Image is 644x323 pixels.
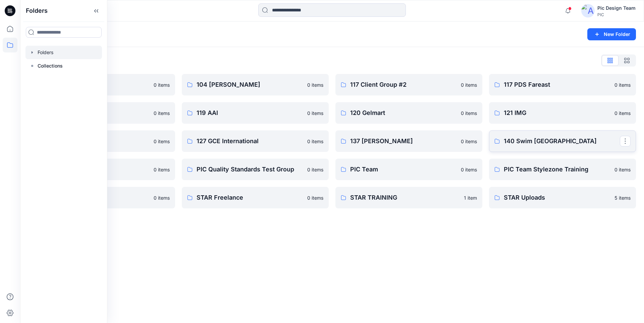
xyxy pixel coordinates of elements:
p: 0 items [307,166,323,173]
p: 119 AAI [197,108,303,118]
p: PIC Quality Standards Test Group [197,165,303,174]
a: PIC Team Stylezone Training0 items [489,159,636,180]
p: 1 item [464,194,477,201]
p: PIC Team Stylezone Training [504,165,610,174]
p: 0 items [461,110,477,117]
p: 0 items [307,138,323,145]
a: 104 [PERSON_NAME]0 items [182,74,329,95]
a: 120 Gelmart0 items [335,102,482,124]
p: 0 items [154,166,170,173]
p: 0 items [307,110,323,117]
a: PIC Quality Standards Test Group0 items [182,159,329,180]
p: 0 items [307,81,323,88]
a: 117 PDS Fareast0 items [489,74,636,95]
p: 127 GCE International [197,136,303,146]
p: Collections [38,62,63,70]
p: 121 IMG [504,108,610,118]
p: 0 items [461,81,477,88]
a: STAR Freelance0 items [182,187,329,208]
p: 0 items [154,81,170,88]
a: 117 Client Group #20 items [335,74,482,95]
p: STAR TRAINING [350,193,460,202]
p: PIC Team [350,165,457,174]
p: 0 items [461,166,477,173]
a: 127 GCE International0 items [182,130,329,152]
div: Pic Design Team [597,4,636,12]
p: 140 Swim [GEOGRAPHIC_DATA] [504,136,620,146]
img: avatar [581,4,595,17]
p: STAR Uploads [504,193,610,202]
p: 0 items [154,138,170,145]
a: STAR Uploads5 items [489,187,636,208]
a: 119 AAI0 items [182,102,329,124]
p: 0 items [614,81,631,88]
button: New Folder [587,28,636,40]
p: 0 items [614,166,631,173]
a: PIC Team0 items [335,159,482,180]
a: 121 IMG0 items [489,102,636,124]
p: 0 items [461,138,477,145]
p: 117 PDS Fareast [504,80,610,89]
p: 0 items [307,194,323,201]
p: 0 items [154,194,170,201]
p: 104 [PERSON_NAME] [197,80,303,89]
a: 140 Swim [GEOGRAPHIC_DATA] [489,130,636,152]
a: 137 [PERSON_NAME]0 items [335,130,482,152]
p: 0 items [154,110,170,117]
a: STAR TRAINING1 item [335,187,482,208]
p: 0 items [614,110,631,117]
div: PIC [597,12,636,17]
p: STAR Freelance [197,193,303,202]
p: 5 items [614,194,631,201]
p: 120 Gelmart [350,108,457,118]
p: 117 Client Group #2 [350,80,457,89]
p: 137 [PERSON_NAME] [350,136,457,146]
